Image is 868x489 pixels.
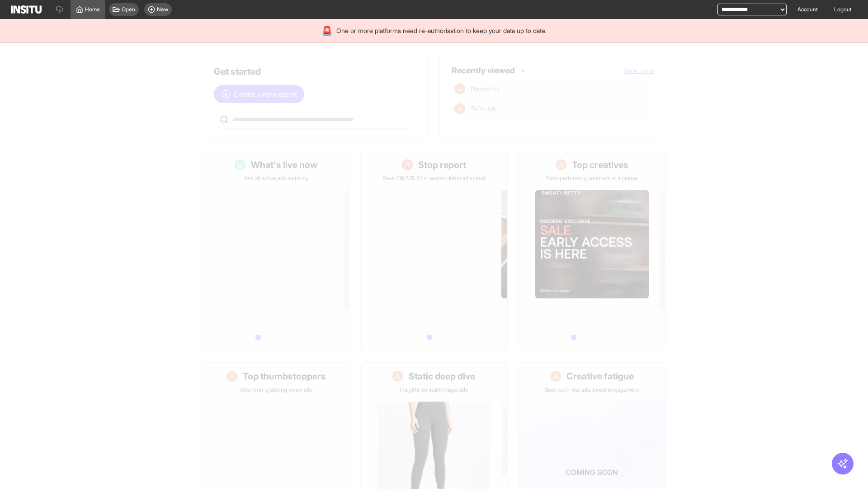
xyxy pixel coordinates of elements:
span: New [157,6,168,13]
div: 🚨 [321,24,333,37]
span: One or more platforms need re-authorisation to keep your data up to date. [336,26,547,35]
span: Home [85,6,100,13]
span: Open [122,6,135,13]
img: Logo [11,5,42,14]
